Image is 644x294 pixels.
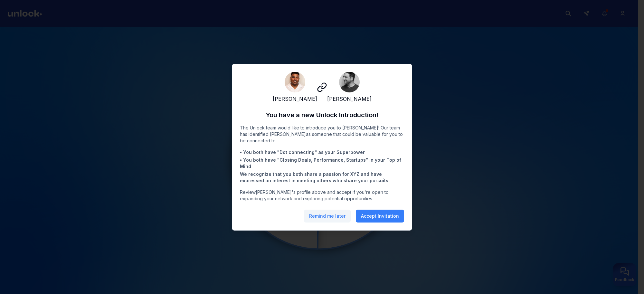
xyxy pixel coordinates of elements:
[240,125,404,144] p: The Unlock team would like to introduce you to [PERSON_NAME] ! Our team has identified [PERSON_NA...
[240,189,404,202] p: Review [PERSON_NAME] 's profile above and accept if you're open to expanding your network and exp...
[339,72,360,92] img: Headshot.jpg
[304,210,351,223] button: Remind me later
[327,95,372,103] span: [PERSON_NAME]
[240,171,404,184] li: We recognize that you both share a passion for XYZ and have expressed an interest in meeting othe...
[240,110,404,119] h2: You have a new Unlock Introduction!
[240,149,404,156] li: • You both have " Dot connecting " as your Superpower
[273,95,317,103] span: [PERSON_NAME]
[285,72,305,92] img: 926A1835.jpg
[240,157,404,170] li: • You both have " Closing Deals, Performance, Startups " in your Top of Mind
[356,210,404,223] button: Accept Invitation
